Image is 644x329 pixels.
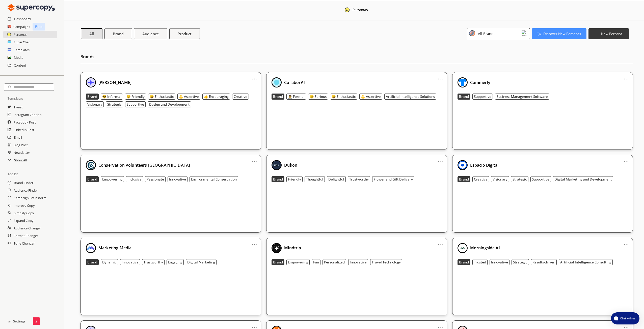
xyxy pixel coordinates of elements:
button: Innovative [348,259,368,265]
b: Brand [459,260,469,264]
b: 💪 Assertive [361,94,381,99]
b: Product [178,31,192,36]
button: Dynamic [101,259,118,265]
button: 🤵 Formal [286,94,306,100]
img: Close [469,30,475,36]
b: Design and Development [149,102,190,107]
h2: Blog Post [14,141,28,149]
button: 😊 Friendly [125,94,146,100]
b: Marketing Media [98,245,131,251]
b: 😑 Serious [310,94,327,99]
img: Close [86,243,96,253]
b: Artificial Intelligence Consulting [560,260,611,264]
button: Inclusive [126,176,143,182]
button: Brand [458,94,470,100]
b: Dynamic [102,260,117,264]
b: Fun [313,260,319,264]
button: Strategic [512,259,529,265]
b: Brand [113,31,124,36]
a: ... [438,158,443,162]
a: Personas [13,31,27,38]
b: Environmental Conservation [191,177,237,182]
img: Close [522,30,528,36]
a: Content [14,62,26,69]
b: Strategic [513,260,527,264]
b: Innovative [169,177,186,182]
a: Expand Copy [14,217,33,224]
button: Innovative [490,259,509,265]
a: Improve Copy [14,202,35,209]
a: Audience Changer [14,224,41,232]
button: Supportive [472,94,493,100]
button: 😎 Informal [101,94,123,100]
b: Brand [273,260,283,264]
button: Brand [86,176,99,182]
b: 🤵 Formal [288,94,305,99]
div: Personas [353,8,368,13]
h2: Tone Changer [14,240,35,247]
h2: Campaign Brainstorm [14,194,46,202]
button: Personalized [323,259,346,265]
b: Commerly [470,80,490,85]
h2: Facebook Post [14,118,36,126]
b: Business Management Software [496,94,548,99]
b: Trusted [474,260,486,264]
button: Empowering [101,176,124,182]
button: Brand [272,94,284,100]
b: Discover New Personas [543,32,581,36]
button: Trustworthy [142,259,165,265]
button: Travel Technology [370,259,402,265]
b: Brand [273,94,283,99]
button: Design and Development [148,101,191,107]
button: Product [169,28,200,39]
img: Close [458,243,468,253]
b: Dukon [284,162,297,168]
h2: SuperChat [14,38,30,46]
b: Digital Marketing and Development [554,177,612,182]
button: Brand [458,259,470,265]
b: Morningside AI [470,245,500,251]
a: ... [624,323,629,327]
b: Visionary [87,102,102,107]
b: 👍 Encouraging [204,94,229,99]
button: Digital Marketing [186,259,217,265]
h2: Campaigns [13,23,30,31]
a: Tweet [14,103,23,111]
b: Supportive [532,177,549,182]
button: Empowering [286,259,310,265]
button: Engaging [167,259,184,265]
a: Email [14,134,22,141]
img: Close [458,77,468,87]
button: Artificial Intelligence Solutions [384,94,436,100]
a: Brand Finder [14,179,33,187]
img: Close [272,160,282,170]
b: Innovative [350,260,367,264]
button: Delightful [327,176,346,182]
b: Digital Marketing [187,260,215,264]
button: Environmental Conservation [190,176,238,182]
b: Visionary [493,177,507,182]
b: Brand [87,260,97,264]
b: Conservation Volunteers [GEOGRAPHIC_DATA] [98,162,190,168]
b: Friendly [288,177,301,182]
button: Creative [472,176,489,182]
h2: Simplify Copy [14,209,34,217]
b: CollaborAI [284,80,305,85]
a: Format Changer [14,232,38,240]
img: Close [458,160,468,170]
a: ... [252,75,257,79]
b: 😄 Enthusiastic [332,94,356,99]
a: ... [624,241,629,245]
b: Brand [459,94,469,99]
b: Mindtrip [284,245,301,251]
b: 😄 Enthusiastic [150,94,174,99]
a: ... [438,75,443,79]
b: Flower and Gift Delivery [374,177,413,182]
button: Supportive [125,101,146,107]
button: Friendly [286,176,303,182]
